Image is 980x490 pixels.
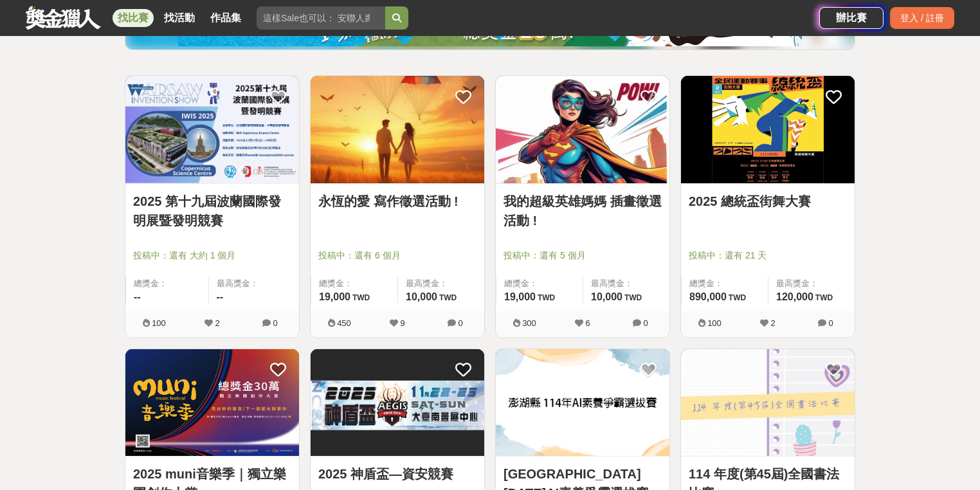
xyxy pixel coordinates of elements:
img: Cover Image [125,349,299,457]
input: 這樣Sale也可以： 安聯人壽創意銷售法募集 [257,6,385,30]
img: Cover Image [496,76,669,183]
span: 19,000 [504,291,536,302]
span: 6 [585,318,590,328]
span: 投稿中：還有 21 天 [689,249,847,262]
span: 120,000 [776,291,813,302]
a: Cover Image [496,349,669,457]
span: 投稿中：還有 6 個月 [318,249,476,262]
span: 10,000 [591,291,622,302]
span: 10,000 [406,291,437,302]
span: 0 [828,318,833,328]
a: 2025 神盾盃—資安競賽 [318,464,476,484]
span: TWD [538,293,555,302]
span: 19,000 [319,291,350,302]
span: 0 [273,318,277,328]
span: 總獎金： [689,277,760,290]
span: 投稿中：還有 5 個月 [504,249,662,262]
span: 2 [215,318,219,328]
span: 0 [643,318,648,328]
span: TWD [439,293,457,302]
span: 總獎金： [134,277,201,290]
a: Cover Image [125,349,299,457]
img: Cover Image [681,76,855,183]
span: TWD [729,293,746,302]
span: 100 [152,318,166,328]
span: 2 [770,318,775,328]
span: 最高獎金： [217,277,292,290]
a: Cover Image [681,76,855,184]
a: Cover Image [681,349,855,457]
span: 最高獎金： [591,277,662,290]
a: Cover Image [311,76,484,184]
a: 作品集 [205,9,246,27]
span: 總獎金： [319,277,390,290]
span: 100 [707,318,721,328]
img: Cover Image [681,349,855,457]
a: Cover Image [125,76,299,184]
span: 300 [522,318,536,328]
img: Cover Image [496,349,669,457]
div: 登入 / 註冊 [890,7,954,29]
span: 0 [458,318,462,328]
span: TWD [815,293,833,302]
span: 最高獎金： [776,277,847,290]
a: Cover Image [496,76,669,184]
a: 找比賽 [113,9,154,27]
a: Cover Image [311,349,484,457]
span: TWD [352,293,370,302]
img: Cover Image [311,349,484,457]
span: TWD [624,293,642,302]
span: 890,000 [689,291,727,302]
a: 2025 第十九屆波蘭國際發明展暨發明競賽 [133,192,291,230]
a: 2025 總統盃街舞大賽 [689,192,847,211]
span: 投稿中：還有 大約 1 個月 [133,249,291,262]
a: 我的超級英雄媽媽 插畫徵選活動 ! [504,192,662,230]
a: 辦比賽 [819,7,884,29]
span: 總獎金： [504,277,575,290]
span: 9 [400,318,404,328]
img: Cover Image [125,76,299,183]
span: -- [134,291,141,302]
span: 450 [337,318,351,328]
img: Cover Image [311,76,484,183]
a: 永恆的愛 寫作徵選活動 ! [318,192,476,211]
a: 找活動 [159,9,200,27]
span: -- [217,291,224,302]
span: 最高獎金： [406,277,476,290]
